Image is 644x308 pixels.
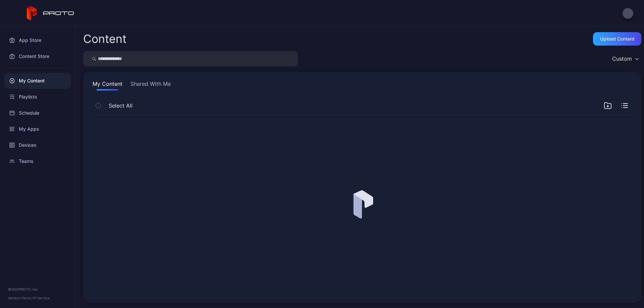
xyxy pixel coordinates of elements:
[593,32,641,46] button: Upload Content
[129,80,172,90] button: Shared With Me
[109,102,132,110] span: Select All
[612,55,632,62] div: Custom
[4,105,71,121] a: Schedule
[609,51,641,66] button: Custom
[4,32,71,48] a: App Store
[8,296,22,300] span: Version •
[4,89,71,105] a: Playlists
[4,121,71,137] a: My Apps
[83,33,126,45] div: Content
[4,153,71,169] a: Teams
[91,80,124,90] button: My Content
[4,48,71,64] a: Content Store
[4,137,71,153] a: Devices
[8,287,67,292] div: © 2025 PROTO, Inc.
[4,73,71,89] a: My Content
[22,296,50,300] a: Terms Of Service
[600,36,635,42] div: Upload Content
